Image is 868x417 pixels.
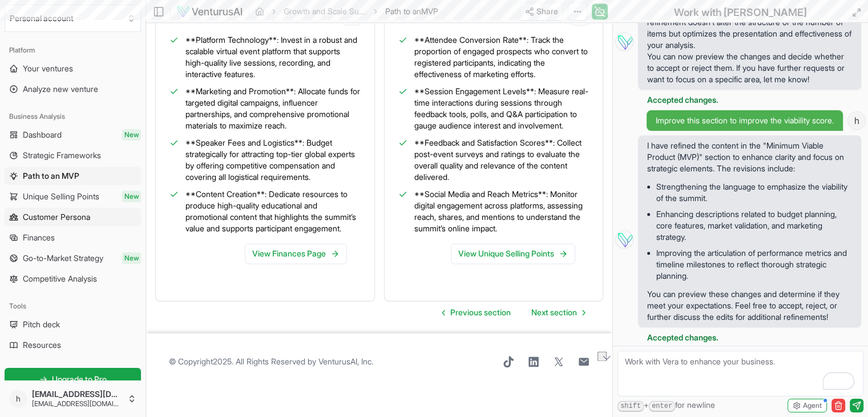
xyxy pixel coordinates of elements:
span: Agent [803,401,822,410]
span: Unique Selling Points [23,191,99,202]
a: Finances [5,228,141,247]
span: **Attendee Conversion Rate**: Track the proportion of engaged prospects who convert to registered... [414,34,590,80]
img: Vera [615,230,633,248]
button: Agent [788,399,827,412]
span: Analyze new venture [23,83,98,95]
span: Competitive Analysis [23,273,97,284]
span: [EMAIL_ADDRESS][DOMAIN_NAME] [32,389,123,399]
div: Tools [5,297,141,315]
span: © Copyright 2025 . All Rights Reserved by . [169,356,373,367]
span: Next section [531,307,577,318]
p: I have refined the content in the "Minimum Viable Product (MVP)" section to enhance clarity and f... [647,140,852,174]
span: New [122,129,141,141]
div: Accepted changes. [638,94,861,106]
div: Accepted changes. [638,332,861,343]
span: **Session Engagement Levels**: Measure real-time interactions during sessions through feedback to... [414,86,590,131]
kbd: shift [617,401,644,412]
a: Competitive Analysis [5,270,141,288]
span: New [122,252,141,264]
span: Finances [23,232,55,243]
span: Previous section [450,307,511,318]
span: **Content Creation**: Dedicate resources to produce high-quality educational and promotional cont... [185,189,361,234]
span: **Social Media and Reach Metrics**: Monitor digital engagement across platforms, assessing reach,... [414,189,590,234]
span: Strategic Frameworks [23,150,101,161]
span: Customer Persona [23,211,90,223]
a: Analyze new venture [5,80,141,98]
a: Resources [5,336,141,354]
a: Customer Persona [5,208,141,226]
nav: pagination [433,301,594,324]
div: Business Analysis [5,107,141,126]
span: h [9,390,27,408]
a: View Finances Page [245,243,347,264]
a: Go-to-Market StrategyNew [5,249,141,267]
button: h[EMAIL_ADDRESS][DOMAIN_NAME][EMAIL_ADDRESS][DOMAIN_NAME] [5,385,141,412]
p: You can now preview the changes and decide whether to accept or reject them. If you have further ... [647,51,852,85]
li: Improving the articulation of performance metrics and timeline milestones to reflect thorough str... [656,245,852,284]
span: Pitch deck [23,319,60,330]
span: Resources [23,339,61,351]
img: Vera [615,33,633,51]
a: Upgrade to Pro [5,368,141,391]
a: Go to previous page [433,301,520,324]
p: You can preview these changes and determine if they meet your expectations. Feel free to accept, ... [647,288,852,323]
textarea: To enrich screen reader interactions, please activate Accessibility in Grammarly extension settings [617,351,863,396]
a: VenturusAI, Inc [318,356,372,366]
a: Unique Selling PointsNew [5,187,141,206]
a: Go to next page [522,301,594,324]
div: Platform [5,41,141,59]
span: **Marketing and Promotion**: Allocate funds for targeted digital campaigns, influencer partnershi... [185,86,361,131]
span: **Feedback and Satisfaction Scores**: Collect post-event surveys and ratings to evaluate the over... [414,137,590,183]
a: View Unique Selling Points [451,243,575,264]
span: Path to an MVP [23,170,79,182]
li: Strengthening the language to emphasize the viability of the summit. [656,179,852,206]
span: Dashboard [23,129,62,141]
span: **Platform Technology**: Invest in a robust and scalable virtual event platform that supports hig... [185,34,361,80]
span: h [848,112,865,129]
a: Your ventures [5,59,141,78]
a: DashboardNew [5,126,141,144]
span: Go-to-Market Strategy [23,252,103,264]
kbd: enter [649,401,675,412]
a: Path to an MVP [5,167,141,185]
a: Strategic Frameworks [5,146,141,165]
span: Improve this section to improve the viability score. [656,115,834,126]
span: [EMAIL_ADDRESS][DOMAIN_NAME] [32,399,123,408]
span: Your ventures [23,63,73,74]
span: **Speaker Fees and Logistics**: Budget strategically for attracting top-tier global experts by of... [185,137,361,183]
span: Upgrade to Pro [52,374,107,385]
span: + for newline [617,399,715,412]
span: New [122,191,141,202]
a: Pitch deck [5,315,141,334]
li: Enhancing descriptions related to budget planning, core features, market validation, and marketin... [656,206,852,245]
